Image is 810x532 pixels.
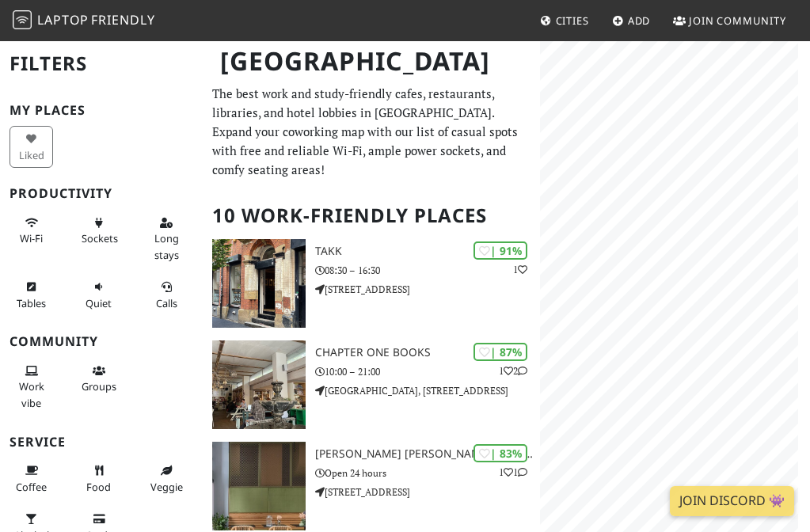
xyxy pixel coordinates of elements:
button: Veggie [145,458,188,500]
img: Takk [212,239,306,328]
span: Work-friendly tables [17,296,46,310]
h3: Community [10,334,193,349]
div: | 87% [473,343,527,361]
p: The best work and study-friendly cafes, restaurants, libraries, and hotel lobbies in [GEOGRAPHIC_... [212,84,530,179]
span: Add [628,13,651,28]
span: Laptop [37,11,89,28]
span: Coffee [16,480,47,494]
button: Calls [145,274,188,316]
p: [STREET_ADDRESS] [315,484,540,500]
h3: Productivity [10,186,193,201]
button: Wi-Fi [10,210,53,252]
img: LaptopFriendly [13,10,32,29]
h3: Takk [315,245,540,258]
h3: [PERSON_NAME] [PERSON_NAME], [GEOGRAPHIC_DATA] [315,447,540,461]
h3: Service [10,435,193,450]
span: Friendly [91,11,154,28]
img: Chapter One Books [212,340,306,429]
button: Long stays [145,210,188,268]
span: Stable Wi-Fi [20,231,43,245]
a: Cities [534,6,595,35]
button: Coffee [10,458,53,500]
button: Work vibe [10,358,53,416]
span: Food [86,480,111,494]
button: Tables [10,274,53,316]
span: People working [19,379,44,409]
span: Power sockets [82,231,118,245]
a: Add [606,6,657,35]
h1: [GEOGRAPHIC_DATA] [207,40,537,83]
span: Join Community [689,13,786,28]
button: Food [77,458,120,500]
p: [STREET_ADDRESS] [315,282,540,297]
p: 1 2 [499,363,527,378]
button: Groups [77,358,120,400]
button: Quiet [77,274,120,316]
p: [GEOGRAPHIC_DATA], [STREET_ADDRESS] [315,383,540,398]
p: Open 24 hours [315,465,540,481]
div: | 91% [473,241,527,260]
img: Whitworth Locke, Civic Quarter [212,442,306,530]
span: Video/audio calls [156,296,177,310]
div: | 83% [473,444,527,462]
a: Join Community [667,6,793,35]
span: Group tables [82,379,116,393]
span: Long stays [154,231,179,261]
h2: 10 Work-Friendly Places [212,192,530,240]
h3: My Places [10,103,193,118]
p: 1 [513,262,527,277]
a: Join Discord 👾 [670,486,794,516]
span: Quiet [86,296,112,310]
p: 1 1 [499,465,527,480]
p: 10:00 – 21:00 [315,364,540,379]
span: Cities [556,13,589,28]
button: Sockets [77,210,120,252]
a: Takk | 91% 1 Takk 08:30 – 16:30 [STREET_ADDRESS] [203,239,540,328]
a: LaptopFriendly LaptopFriendly [13,7,155,35]
h2: Filters [10,40,193,88]
a: Chapter One Books | 87% 12 Chapter One Books 10:00 – 21:00 [GEOGRAPHIC_DATA], [STREET_ADDRESS] [203,340,540,429]
span: Veggie [150,480,183,494]
p: 08:30 – 16:30 [315,263,540,278]
a: Whitworth Locke, Civic Quarter | 83% 11 [PERSON_NAME] [PERSON_NAME], [GEOGRAPHIC_DATA] Open 24 ho... [203,442,540,530]
h3: Chapter One Books [315,346,540,359]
